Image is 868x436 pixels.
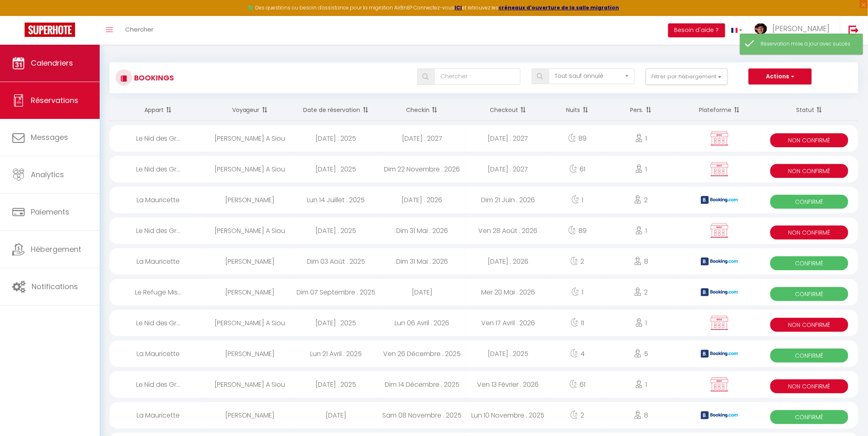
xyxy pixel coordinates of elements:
th: Sort by nights [551,99,604,121]
h3: Bookings [132,68,174,87]
a: Chercher [119,16,160,45]
button: Filtrer par hébergement [646,68,728,85]
span: Chercher [125,25,153,34]
th: Sort by rentals [110,99,207,121]
a: ... [PERSON_NAME] [749,16,840,45]
iframe: Chat [833,399,862,430]
th: Sort by channel [678,99,761,121]
th: Sort by booking date [293,99,379,121]
span: Calendriers [31,58,73,68]
a: ICI [455,4,462,11]
img: Super Booking [25,23,75,37]
th: Sort by checkin [379,99,465,121]
span: Hébergement [31,244,81,254]
a: créneaux d'ouverture de la salle migration [499,4,619,11]
button: Ouvrir le widget de chat LiveChat [7,3,31,28]
span: Analytics [31,169,64,180]
span: [PERSON_NAME] [772,23,830,34]
div: Réservation mise à jour avec succès [761,40,854,48]
img: ... [755,23,767,34]
button: Actions [749,68,812,85]
span: Messages [31,132,68,142]
th: Sort by status [761,99,858,121]
input: Chercher [434,68,521,85]
th: Sort by people [604,99,679,121]
button: Besoin d'aide ? [668,23,725,37]
th: Sort by checkout [465,99,551,121]
th: Sort by guest [207,99,293,121]
span: Réservations [31,95,78,105]
span: Notifications [32,281,78,292]
img: logout [849,25,859,35]
span: Paiements [31,207,69,217]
